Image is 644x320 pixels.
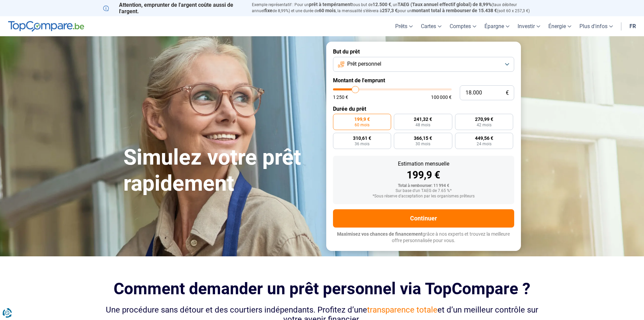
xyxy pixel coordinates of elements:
span: 449,56 € [475,136,493,141]
span: 257,3 € [382,8,398,13]
span: montant total à rembourser de 15.438 € [412,8,497,13]
span: 310,61 € [353,136,371,141]
h2: Comment demander un prêt personnel via TopCompare ? [103,279,541,298]
a: Énergie [544,16,575,36]
span: transparence totale [367,305,437,315]
a: Prêts [391,16,417,36]
span: fixe [264,8,272,13]
span: 24 mois [477,142,492,146]
a: Cartes [417,16,446,36]
button: Prêt personnel [333,57,514,72]
p: Exemple représentatif : Pour un tous but de , un (taux débiteur annuel de 8,99%) et une durée de ... [252,2,541,14]
h1: Simulez votre prêt rapidement [123,145,318,197]
span: 60 mois [355,123,369,127]
span: 241,32 € [414,117,432,122]
span: 30 mois [415,142,430,146]
span: 199,9 € [354,117,370,122]
span: 36 mois [355,142,369,146]
span: 270,99 € [475,117,493,122]
div: Sur base d'un TAEG de 7.65 %* [338,189,509,193]
p: Attention, emprunter de l'argent coûte aussi de l'argent. [103,2,244,15]
span: 100 000 € [431,95,452,100]
label: Montant de l'emprunt [333,77,514,84]
span: 1 250 € [333,95,348,100]
img: TopCompare [8,21,84,32]
label: Durée du prêt [333,106,514,112]
span: 42 mois [477,123,492,127]
a: Comptes [446,16,480,36]
a: Investir [514,16,544,36]
a: fr [625,16,640,36]
span: Prêt personnel [347,60,381,68]
span: 12.500 € [373,2,391,7]
a: Plus d'infos [575,16,617,36]
p: grâce à nos experts et trouvez la meilleure offre personnalisée pour vous. [333,231,514,244]
span: 60 mois [319,8,336,13]
div: *Sous réserve d'acceptation par les organismes prêteurs [338,194,509,199]
div: 199,9 € [338,170,509,180]
span: 48 mois [415,123,430,127]
span: Maximisez vos chances de financement [337,231,423,237]
span: € [506,90,509,96]
div: Estimation mensuelle [338,161,509,167]
button: Continuer [333,209,514,228]
a: Épargne [480,16,514,36]
span: prêt à tempérament [309,2,352,7]
span: TAEG (Taux annuel effectif global) de 8,99% [398,2,492,7]
label: But du prêt [333,48,514,55]
div: Total à rembourser: 11 994 € [338,184,509,188]
span: 366,15 € [414,136,432,141]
